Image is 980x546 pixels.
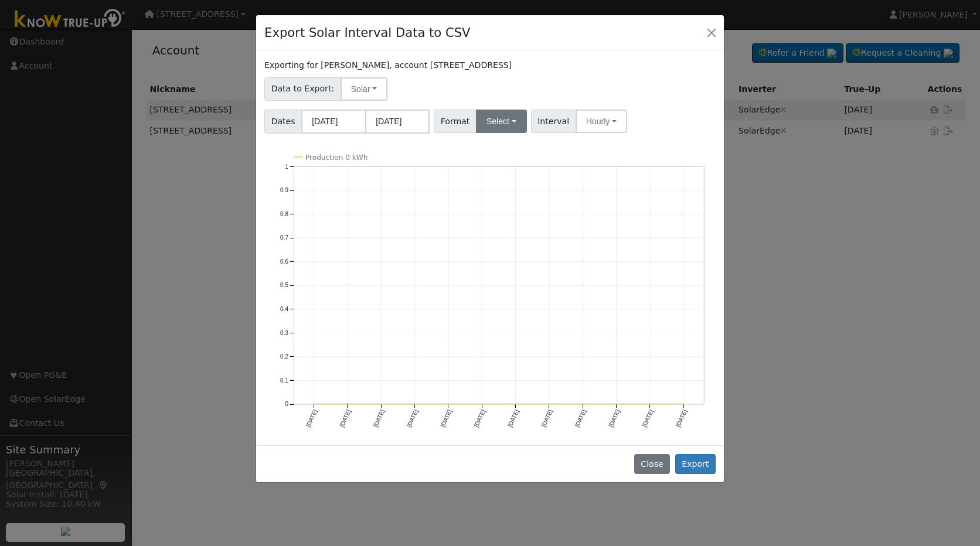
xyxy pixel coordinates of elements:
[574,408,587,428] text: [DATE]
[634,454,670,474] button: Close
[580,401,585,406] circle: onclick=""
[648,401,652,406] circle: onclick=""
[280,234,288,241] text: 0.7
[434,110,477,133] span: Format
[280,353,288,360] text: 0.2
[264,77,341,101] span: Data to Export:
[607,408,621,428] text: [DATE]
[280,282,288,288] text: 0.5
[406,408,419,428] text: [DATE]
[280,187,288,193] text: 0.9
[379,401,383,406] circle: onclick=""
[703,24,720,40] button: Close
[280,258,288,265] text: 0.6
[280,377,288,383] text: 0.1
[305,408,318,428] text: [DATE]
[264,23,470,42] h4: Export Solar Interval Data to CSV
[280,306,288,312] text: 0.4
[264,59,512,71] label: Exporting for [PERSON_NAME], account [STREET_ADDRESS]
[413,401,417,406] circle: onclick=""
[641,408,655,428] text: [DATE]
[280,329,288,336] text: 0.3
[311,401,316,406] circle: onclick=""
[285,401,289,407] text: 0
[285,163,289,169] text: 1
[305,153,367,162] text: Production 0 kWh
[576,110,627,133] button: Hourly
[280,211,288,217] text: 0.8
[264,110,302,134] span: Dates
[440,408,453,428] text: [DATE]
[372,408,386,428] text: [DATE]
[682,401,686,406] circle: onclick=""
[540,408,554,428] text: [DATE]
[675,408,688,428] text: [DATE]
[675,454,716,474] button: Export
[479,401,484,406] circle: onclick=""
[473,408,486,428] text: [DATE]
[339,408,352,428] text: [DATE]
[446,401,451,406] circle: onclick=""
[614,401,619,406] circle: onclick=""
[506,408,520,428] text: [DATE]
[345,401,350,406] circle: onclick=""
[341,77,387,101] button: Solar
[547,401,552,406] circle: onclick=""
[513,401,518,406] circle: onclick=""
[476,110,527,133] button: Select
[531,110,576,133] span: Interval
